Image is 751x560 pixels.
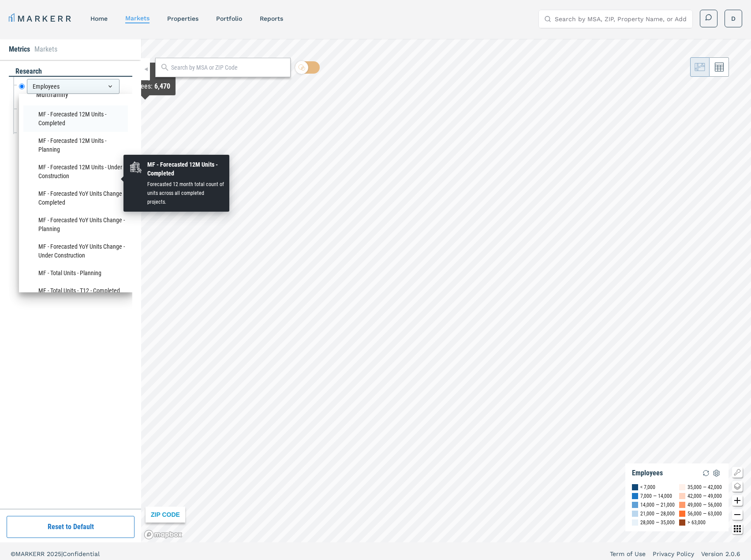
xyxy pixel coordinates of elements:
div: 49,000 — 56,000 [687,500,722,509]
li: MF - Forecasted 12M Units - Completed [23,105,128,132]
div: Employees [27,79,120,94]
div: 35,000 — 42,000 [687,483,722,492]
img: Reload Legend [701,468,711,478]
div: research [9,67,132,77]
button: Zoom in map button [732,495,743,506]
a: Portfolio [216,15,242,22]
button: Reset to Default [7,516,135,538]
a: Term of Use [610,549,646,558]
div: Employees : [120,81,170,92]
input: Search by MSA or ZIP Code [171,63,286,72]
a: home [90,15,108,22]
div: 42,000 — 49,000 [687,492,722,500]
div: 56,000 — 63,000 [687,509,722,518]
li: MF - Forecasted YoY Units Change - Planning [23,211,128,238]
span: 2025 | [47,550,63,557]
span: Confidential [63,550,100,557]
li: MF - Forecasted YoY Units Change - Under Construction [23,238,128,264]
li: MF - Forecasted 12M Units - Planning [23,132,128,158]
a: Version 2.0.6 [701,549,740,558]
li: MF - Forecasted 12M Units - Under Construction [23,158,128,185]
button: Show/Hide Legend Map Button [732,467,743,478]
b: 6,470 [154,82,170,90]
button: D [725,10,742,27]
div: > 63,000 [687,518,706,527]
a: Mapbox logo [144,530,183,540]
div: MF - Forecasted 12M Units - Completed [147,160,224,178]
button: Change style map button [732,481,743,492]
div: 21,000 — 28,000 [640,509,675,518]
li: MF - Forecasted YoY Units Change - Completed [23,185,128,211]
span: © [11,550,15,557]
img: Settings [711,468,722,478]
a: properties [167,15,198,22]
div: Employees [632,469,663,478]
button: Zoom out map button [732,509,743,520]
div: ZIP CODE [146,507,185,523]
div: 7,000 — 14,000 [640,492,672,500]
canvas: Map [141,39,751,542]
img: New Construction Multifamily [129,160,143,174]
span: MARKERR [15,550,47,557]
div: < 7,000 [640,483,655,492]
li: Markets [34,44,57,55]
div: Forecasted 12 month total count of units across all completed projects. [147,180,224,206]
a: MARKERR [9,12,73,25]
a: Privacy Policy [653,549,694,558]
input: Search by MSA, ZIP, Property Name, or Address [555,10,687,28]
a: markets [125,15,149,22]
span: D [731,14,736,23]
button: Other options map button [732,523,743,534]
div: 28,000 — 35,000 [640,518,675,527]
div: New Construction MultifamilyNew Construction Multifamily [23,105,128,458]
div: 14,000 — 21,000 [640,500,675,509]
li: MF - Total Units - Planning [23,264,128,282]
a: reports [260,15,283,22]
li: Metrics [9,44,30,55]
li: MF - Total Units - T12 - Completed [23,282,128,299]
